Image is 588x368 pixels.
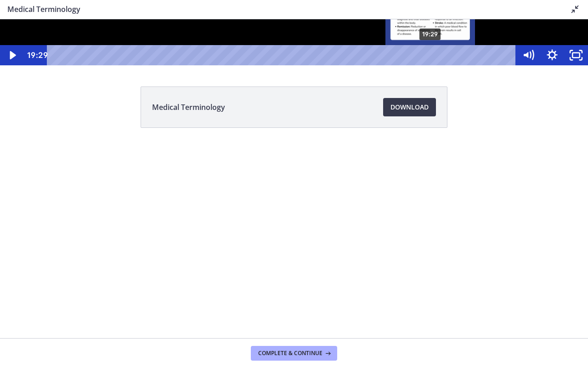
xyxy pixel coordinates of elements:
[258,350,322,357] span: Complete & continue
[540,26,564,46] button: Show settings menu
[390,102,429,113] span: Download
[383,98,436,116] a: Download
[56,26,510,46] div: Playbar
[251,346,337,361] button: Complete & continue
[152,102,225,113] span: Medical Terminology
[7,4,555,15] h3: Medical Terminology
[564,26,588,46] button: Unfullscreen
[516,26,540,46] button: Mute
